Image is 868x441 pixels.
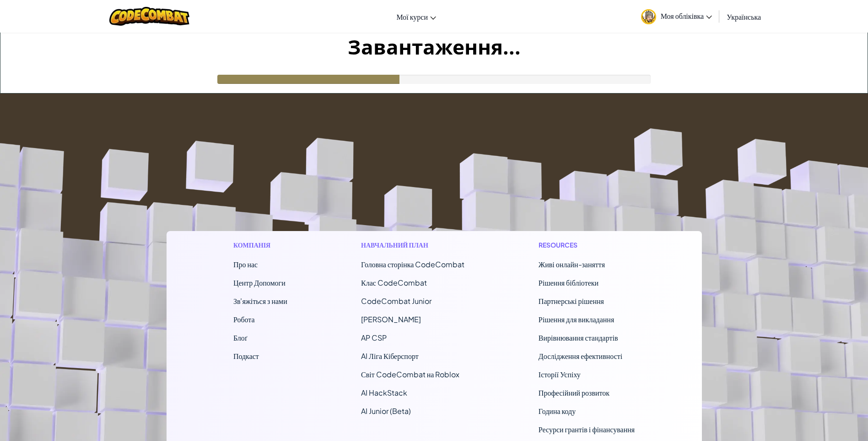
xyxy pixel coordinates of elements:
[539,424,635,434] a: Ресурси грантів і фінансування
[722,4,766,29] a: Українська
[396,12,427,22] span: Мої курси
[361,351,419,361] a: AI Ліга Кіберспорт
[361,296,431,306] a: CodeCombat Junior
[233,259,258,269] a: Про нас
[539,240,635,250] h1: Resources
[392,4,440,29] a: Мої курси
[233,314,255,324] a: Робота
[727,12,761,22] span: Українська
[0,33,868,61] h1: Завантаження...
[233,351,259,361] a: Подкаст
[636,2,717,31] a: Моя обліківка
[539,278,598,287] a: Рішення бібліотеки
[361,259,464,269] span: Головна сторінка CodeCombat
[233,296,287,306] span: Зв'яжіться з нами
[661,11,712,21] span: Моя обліківка
[233,240,287,250] h1: Компанія
[539,259,605,269] a: Живі онлайн-заняття
[233,333,248,342] a: Блоґ
[539,351,622,361] a: Дослідження ефективності
[361,240,464,250] h1: Навчальний план
[539,369,581,379] a: Історії Успіху
[361,278,427,287] a: Клас CodeCombat
[641,9,656,24] img: avatar
[539,388,609,397] a: Професійний розвиток
[539,406,576,416] a: Година коду
[233,278,286,287] a: Центр Допомоги
[361,388,407,397] a: AI HackStack
[539,296,604,306] a: Партнерські рішення
[361,314,421,324] a: [PERSON_NAME]
[361,406,411,416] a: AI Junior (Beta)
[361,333,387,342] a: AP CSP
[361,369,459,379] a: Світ CodeCombat на Roblox
[539,314,614,324] a: Рішення для викладання
[109,7,189,26] img: CodeCombat logo
[539,333,618,342] a: Вирівнювання стандартів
